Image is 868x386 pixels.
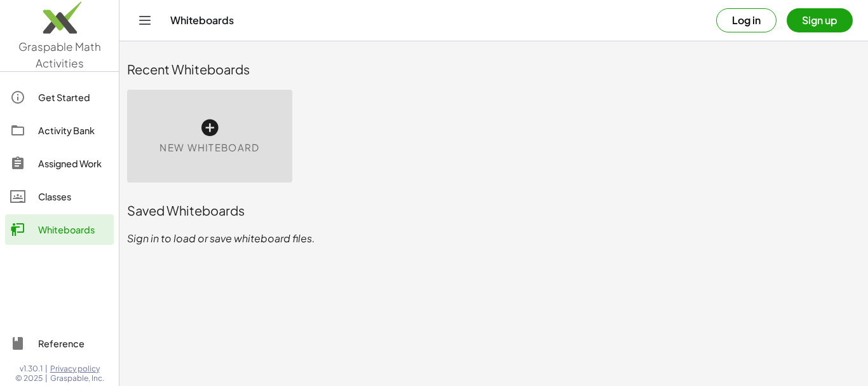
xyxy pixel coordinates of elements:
[127,202,860,219] div: Saved Whiteboards
[135,10,155,31] button: Toggle navigation
[127,231,860,246] p: Sign in to load or save whiteboard files.
[45,364,48,374] span: |
[5,115,114,146] a: Activity Bank
[38,90,109,105] div: Get Started
[5,181,114,212] a: Classes
[15,373,43,383] span: © 2025
[18,39,101,70] span: Graspable Math Activities
[38,189,109,204] div: Classes
[5,214,114,245] a: Whiteboards
[38,156,109,171] div: Assigned Work
[5,82,114,113] a: Get Started
[38,123,109,138] div: Activity Bank
[38,336,109,351] div: Reference
[20,364,43,374] span: v1.30.1
[716,8,776,32] button: Log in
[50,373,104,383] span: Graspable, Inc.
[5,148,114,179] a: Assigned Work
[5,328,114,359] a: Reference
[45,373,48,383] span: |
[50,364,104,374] a: Privacy policy
[38,222,109,237] div: Whiteboards
[159,141,259,155] span: New Whiteboard
[127,60,860,78] div: Recent Whiteboards
[787,8,853,32] button: Sign up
